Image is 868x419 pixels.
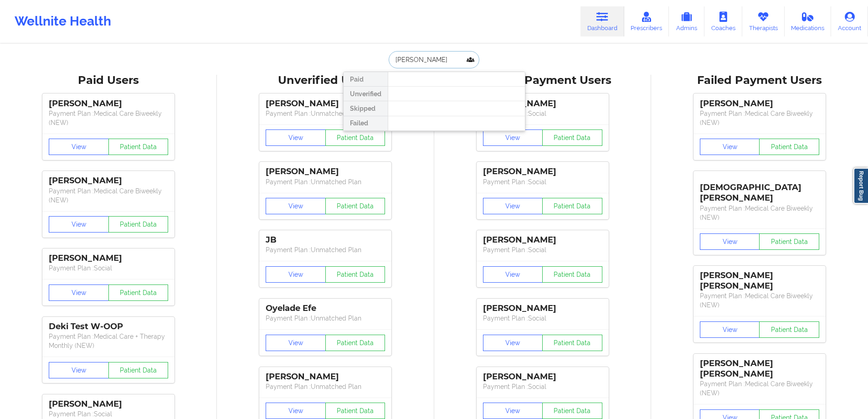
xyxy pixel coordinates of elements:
[483,98,602,109] div: [PERSON_NAME]
[49,321,168,332] div: Deki Test W-OOP
[266,266,326,283] button: View
[266,177,385,186] p: Payment Plan : Unmatched Plan
[266,403,326,419] button: View
[441,73,645,88] div: Skipped Payment Users
[325,266,385,283] button: Patient Data
[759,233,819,250] button: Patient Data
[266,235,385,245] div: JB
[759,139,819,155] button: Patient Data
[6,73,211,88] div: Paid Users
[49,264,168,273] p: Payment Plan : Social
[542,198,602,214] button: Patient Data
[483,266,543,283] button: View
[49,409,168,419] p: Payment Plan : Social
[542,403,602,419] button: Patient Data
[483,129,543,146] button: View
[785,6,832,36] a: Medications
[700,233,760,250] button: View
[49,285,109,301] button: View
[580,6,624,36] a: Dashboard
[483,403,543,419] button: View
[108,139,169,155] button: Patient Data
[483,335,543,351] button: View
[344,101,388,116] div: Skipped
[624,6,669,36] a: Prescribers
[49,253,168,264] div: [PERSON_NAME]
[483,109,602,118] p: Payment Plan : Social
[700,176,819,203] div: [DEMOGRAPHIC_DATA][PERSON_NAME]
[108,362,169,378] button: Patient Data
[266,314,385,323] p: Payment Plan : Unmatched Plan
[266,198,326,214] button: View
[700,321,760,338] button: View
[483,382,602,391] p: Payment Plan : Social
[483,166,602,177] div: [PERSON_NAME]
[325,335,385,351] button: Patient Data
[266,382,385,391] p: Payment Plan : Unmatched Plan
[700,139,760,155] button: View
[700,109,819,127] p: Payment Plan : Medical Care Biweekly (NEW)
[266,98,385,109] div: [PERSON_NAME]
[542,266,602,283] button: Patient Data
[700,291,819,310] p: Payment Plan : Medical Care Biweekly (NEW)
[325,129,385,146] button: Patient Data
[49,186,168,205] p: Payment Plan : Medical Care Biweekly (NEW)
[266,335,326,351] button: View
[657,73,862,88] div: Failed Payment Users
[325,403,385,419] button: Patient Data
[223,73,427,88] div: Unverified Users
[742,6,785,36] a: Therapists
[325,198,385,214] button: Patient Data
[853,168,868,204] a: Report Bug
[266,129,326,146] button: View
[669,6,704,36] a: Admins
[700,379,819,398] p: Payment Plan : Medical Care Biweekly (NEW)
[266,245,385,254] p: Payment Plan : Unmatched Plan
[344,72,388,87] div: Paid
[542,335,602,351] button: Patient Data
[704,6,742,36] a: Coaches
[483,314,602,323] p: Payment Plan : Social
[700,358,819,379] div: [PERSON_NAME] [PERSON_NAME]
[700,204,819,222] p: Payment Plan : Medical Care Biweekly (NEW)
[483,372,602,382] div: [PERSON_NAME]
[49,176,168,186] div: [PERSON_NAME]
[266,109,385,118] p: Payment Plan : Unmatched Plan
[483,245,602,254] p: Payment Plan : Social
[108,285,169,301] button: Patient Data
[483,177,602,186] p: Payment Plan : Social
[49,98,168,109] div: [PERSON_NAME]
[831,6,868,36] a: Account
[266,372,385,382] div: [PERSON_NAME]
[483,198,543,214] button: View
[700,270,819,291] div: [PERSON_NAME] [PERSON_NAME]
[49,399,168,409] div: [PERSON_NAME]
[700,98,819,109] div: [PERSON_NAME]
[49,216,109,233] button: View
[266,166,385,177] div: [PERSON_NAME]
[344,87,388,101] div: Unverified
[266,303,385,314] div: Oyelade Efe
[49,109,168,127] p: Payment Plan : Medical Care Biweekly (NEW)
[344,116,388,131] div: Failed
[49,362,109,378] button: View
[49,139,109,155] button: View
[542,129,602,146] button: Patient Data
[483,303,602,314] div: [PERSON_NAME]
[483,235,602,245] div: [PERSON_NAME]
[759,321,819,338] button: Patient Data
[108,216,169,233] button: Patient Data
[49,332,168,350] p: Payment Plan : Medical Care + Therapy Monthly (NEW)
